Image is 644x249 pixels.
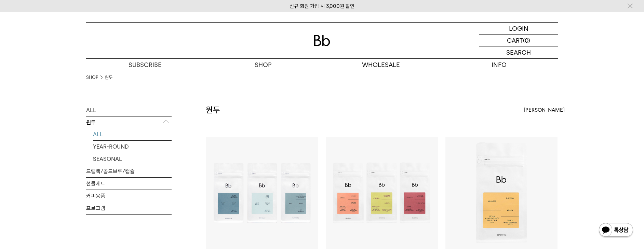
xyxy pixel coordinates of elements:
a: 신규 회원 가입 시 3,000원 할인 [290,3,354,9]
img: 브라질 아란치스 [445,137,558,249]
h2: 원두 [206,104,220,116]
a: ALL [86,104,172,116]
a: 커피용품 [86,190,172,202]
a: 프로그램 [86,202,172,214]
a: SHOP [204,59,322,71]
a: SHOP [86,74,98,81]
img: 로고 [314,35,330,46]
img: 카카오톡 채널 1:1 채팅 버튼 [598,222,634,239]
p: LOGIN [509,23,528,34]
p: INFO [440,59,558,71]
a: YEAR-ROUND [93,141,172,153]
img: 블렌드 커피 3종 (각 200g x3) [206,137,318,249]
a: SEASONAL [93,153,172,165]
a: CART (0) [479,34,558,46]
p: (0) [523,34,530,46]
p: CART [507,34,523,46]
a: 원두 [105,74,112,81]
a: SUBSCRIBE [86,59,204,71]
a: ALL [93,128,172,140]
a: LOGIN [479,23,558,34]
a: 선물세트 [86,178,172,190]
p: SEARCH [506,46,531,58]
img: 8월의 커피 3종 (각 200g x3) [326,137,438,249]
a: 드립백/콜드브루/캡슐 [86,165,172,177]
p: WHOLESALE [322,59,440,71]
p: 원두 [86,116,172,129]
span: [PERSON_NAME] [524,106,565,114]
